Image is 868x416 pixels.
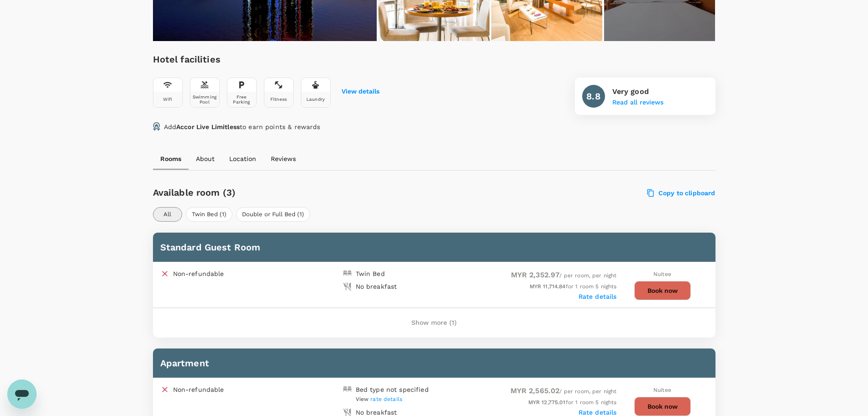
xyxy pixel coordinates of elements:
[196,154,215,163] p: About
[173,385,224,394] p: Non-refundable
[356,269,385,278] div: Twin Bed
[229,154,256,163] p: Location
[164,122,321,131] p: Add to earn points & rewards
[160,356,708,370] h6: Apartment
[306,97,325,102] div: Laundry
[634,281,691,300] button: Book now
[647,189,715,197] label: Copy to clipboard
[399,312,469,334] button: Show more (1)
[356,396,403,402] span: View
[160,154,181,163] p: Rooms
[173,269,224,278] p: Non-refundable
[343,385,352,394] img: double-bed-icon
[653,271,671,277] span: Nuitee
[163,97,173,102] div: Wifi
[153,185,479,200] h6: Available room (3)
[192,94,217,104] div: Swimming Pool
[528,399,566,406] span: MYR 12,775.01
[153,207,182,222] button: All
[186,207,232,222] button: Twin Bed (1)
[271,154,296,163] p: Reviews
[7,380,37,409] iframe: Button to launch messaging window
[530,283,566,290] span: MYR 11,714.84
[528,399,617,406] span: for 1 room 5 nights
[356,385,429,394] div: Bed type not specified
[343,269,352,278] img: double-bed-icon
[530,283,617,290] span: for 1 room 5 nights
[612,86,663,97] p: Very good
[612,99,663,106] button: Read all reviews
[270,97,287,102] div: Fitness
[236,207,310,222] button: Double or Full Bed (1)
[653,387,671,393] span: Nuitee
[634,397,691,416] button: Book now
[370,396,402,402] span: rate details
[160,240,708,255] h6: Standard Guest Room
[586,89,600,104] h6: 8.8
[510,388,617,395] span: / per room, per night
[342,88,379,95] button: View details
[153,52,379,67] h6: Hotel facilities
[510,386,560,395] span: MYR 2,565.02
[356,282,397,291] div: No breakfast
[511,272,617,279] span: / per room, per night
[229,94,254,104] div: Free Parking
[579,409,617,416] label: Rate details
[511,270,560,279] span: MYR 2,352.97
[579,293,617,300] label: Rate details
[176,123,240,130] span: Accor Live Limitless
